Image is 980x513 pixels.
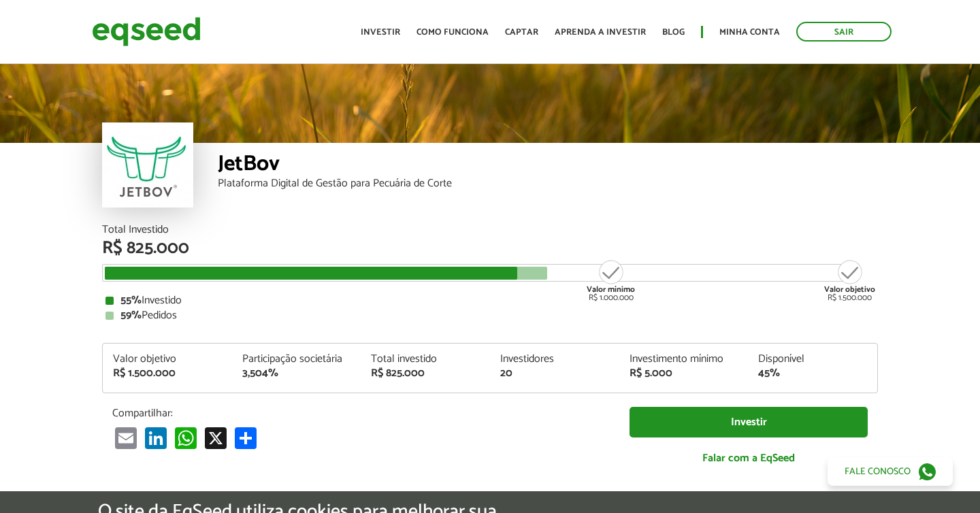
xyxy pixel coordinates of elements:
[232,427,259,449] a: Share
[824,259,875,302] div: R$ 1.500.000
[142,427,169,449] a: LinkedIn
[105,310,875,321] div: Pedidos
[92,14,201,50] img: EqSeed
[242,368,351,379] div: 3,504%
[172,427,199,449] a: WhatsApp
[719,28,780,37] a: Minha conta
[630,354,738,365] div: Investimento mínimo
[630,407,868,437] a: Investir
[218,178,878,189] div: Plataforma Digital de Gestão para Pecuária de Corte
[630,368,738,379] div: R$ 5.000
[242,354,351,365] div: Participação societária
[758,368,867,379] div: 45%
[758,354,867,365] div: Disponível
[113,354,222,365] div: Valor objetivo
[120,291,142,310] strong: 55%
[202,427,229,449] a: X
[371,354,480,365] div: Total investido
[662,28,685,37] a: Blog
[120,306,142,325] strong: 59%
[102,239,878,257] div: R$ 825.000
[416,28,489,37] a: Como funciona
[505,28,538,37] a: Captar
[555,28,646,37] a: Aprenda a investir
[102,225,878,235] div: Total Investido
[500,368,609,379] div: 20
[824,283,875,296] strong: Valor objetivo
[371,368,480,379] div: R$ 825.000
[630,444,868,472] a: Falar com a EqSeed
[112,427,140,449] a: Email
[218,153,878,178] div: JetBov
[361,28,400,37] a: Investir
[796,22,892,42] a: Sair
[113,368,222,379] div: R$ 1.500.000
[585,259,636,302] div: R$ 1.000.000
[587,283,635,296] strong: Valor mínimo
[112,407,609,420] p: Compartilhar:
[105,295,875,306] div: Investido
[500,354,609,365] div: Investidores
[828,457,953,486] a: Fale conosco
